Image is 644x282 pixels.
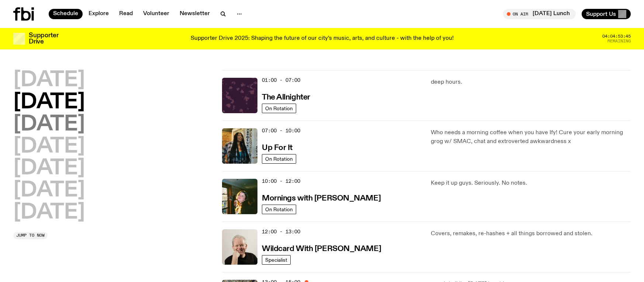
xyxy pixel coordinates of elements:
[262,193,381,202] a: Mornings with [PERSON_NAME]
[115,9,137,19] a: Read
[431,229,631,238] p: Covers, remakes, re-hashes + all things borrowed and stolen.
[265,156,293,161] span: On Rotation
[262,143,292,152] a: Up For It
[431,128,631,146] p: Who needs a morning coffee when you have Ify! Cure your early morning grog w/ SMAC, chat and extr...
[13,180,85,201] button: [DATE]
[262,245,381,253] h3: Wildcard With [PERSON_NAME]
[262,255,291,265] a: Specialist
[262,178,300,185] span: 10:00 - 12:00
[222,229,257,265] img: Stuart is smiling charmingly, wearing a black t-shirt against a stark white background.
[13,92,85,113] button: [DATE]
[431,78,631,87] p: deep hours.
[602,34,631,38] span: 04:04:53:45
[582,9,631,19] button: Support Us
[431,179,631,188] p: Keep it up guys. Seriously. No notes.
[13,136,85,157] button: [DATE]
[29,32,58,45] h3: Supporter Drive
[607,39,631,43] span: Remaining
[503,9,576,19] button: On Air[DATE] Lunch
[191,35,454,42] p: Supporter Drive 2025: Shaping the future of our city’s music, arts, and culture - with the help o...
[175,9,214,19] a: Newsletter
[265,257,287,262] span: Specialist
[262,205,296,214] a: On Rotation
[16,233,45,237] span: Jump to now
[262,77,300,84] span: 01:00 - 07:00
[586,11,616,17] span: Support Us
[262,228,300,235] span: 12:00 - 13:00
[13,70,85,91] button: [DATE]
[262,244,381,253] a: Wildcard With [PERSON_NAME]
[13,114,85,135] button: [DATE]
[262,195,381,202] h3: Mornings with [PERSON_NAME]
[262,127,300,134] span: 07:00 - 10:00
[262,92,310,101] a: The Allnighter
[13,158,85,179] button: [DATE]
[13,232,48,239] button: Jump to now
[139,9,174,19] a: Volunteer
[222,128,257,164] img: Ify - a Brown Skin girl with black braided twists, looking up to the side with her tongue stickin...
[13,202,85,223] button: [DATE]
[262,94,310,101] h3: The Allnighter
[84,9,113,19] a: Explore
[262,154,296,164] a: On Rotation
[222,179,257,214] img: Freya smiles coyly as she poses for the image.
[265,206,293,212] span: On Rotation
[49,9,83,19] a: Schedule
[262,104,296,113] a: On Rotation
[265,105,293,111] span: On Rotation
[262,144,292,152] h3: Up For It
